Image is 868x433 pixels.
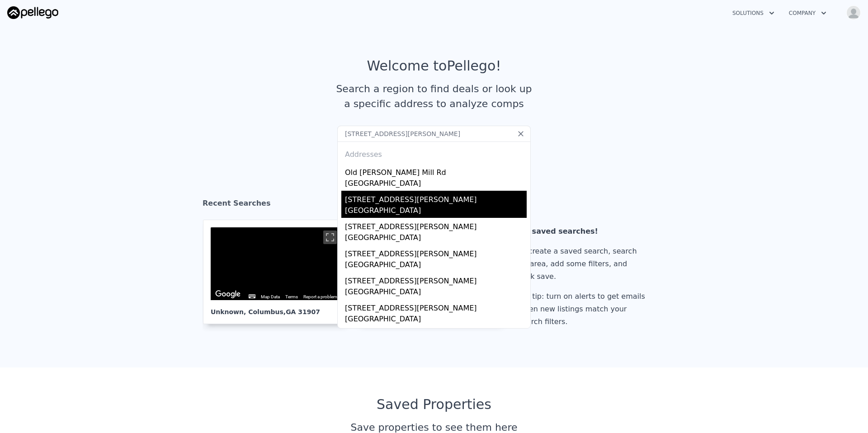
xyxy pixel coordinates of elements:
[203,220,355,324] a: Map Unknown, Columbus,GA 31907
[345,299,527,314] div: [STREET_ADDRESS][PERSON_NAME]
[367,58,501,74] div: Welcome to Pellego !
[345,326,527,341] div: [STREET_ADDRESS][PERSON_NAME]
[211,227,340,300] div: Map
[213,288,243,300] a: Open this area in Google Maps (opens a new window)
[345,218,527,232] div: [STREET_ADDRESS][PERSON_NAME]
[725,5,782,21] button: Solutions
[345,191,527,205] div: [STREET_ADDRESS][PERSON_NAME]
[341,142,527,164] div: Addresses
[345,245,527,259] div: [STREET_ADDRESS][PERSON_NAME]
[303,294,337,299] a: Report problems with Street View imagery to Google
[782,5,834,21] button: Company
[261,294,280,300] button: Map Data
[333,81,535,111] div: Search a region to find deals or look up a specific address to analyze comps
[203,396,665,413] div: Saved Properties
[211,300,340,316] div: Unknown , Columbus
[203,191,665,220] div: Recent Searches
[519,290,649,328] div: Pro tip: turn on alerts to get emails when new listings match your search filters.
[323,231,337,244] button: Toggle fullscreen view
[249,294,255,298] button: Keyboard shortcuts
[345,314,527,326] div: [GEOGRAPHIC_DATA]
[213,288,243,300] img: Google
[519,245,649,283] div: To create a saved search, search an area, add some filters, and click save.
[846,5,861,20] img: avatar
[345,272,527,287] div: [STREET_ADDRESS][PERSON_NAME]
[337,126,531,142] input: Search an address or region...
[345,232,527,245] div: [GEOGRAPHIC_DATA]
[285,294,298,299] a: Terms
[519,225,649,238] div: No saved searches!
[345,164,527,178] div: Old [PERSON_NAME] Mill Rd
[345,287,527,299] div: [GEOGRAPHIC_DATA]
[7,6,58,19] img: Pellego
[345,205,527,218] div: [GEOGRAPHIC_DATA]
[345,178,527,191] div: [GEOGRAPHIC_DATA]
[283,308,320,315] span: , GA 31907
[211,227,340,300] div: Main Display
[345,259,527,272] div: [GEOGRAPHIC_DATA]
